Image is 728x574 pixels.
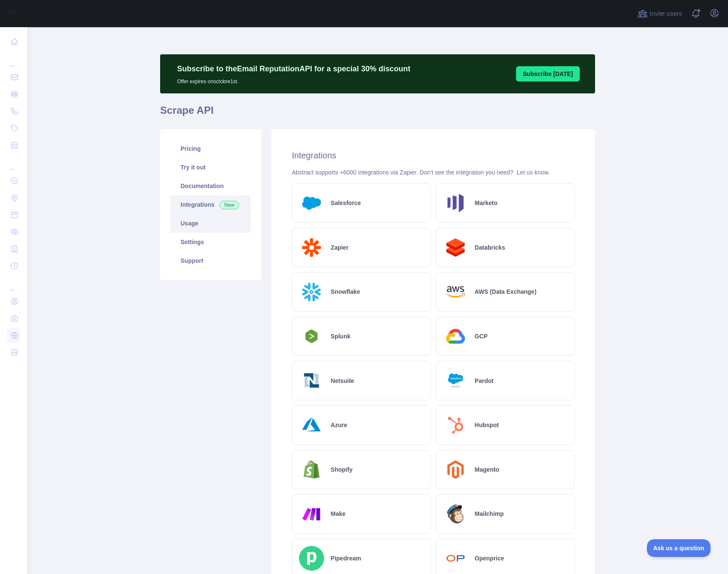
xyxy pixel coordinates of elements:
img: Logo [443,501,468,526]
h2: Hubspot [475,421,499,429]
img: Logo [443,279,468,304]
div: Abstract supports +6000 integrations via Zapier. Don't see the integration you need? [292,168,575,177]
a: Settings [170,233,251,251]
p: Offer expires on octobre 1st. [177,75,410,85]
a: Support [170,251,251,270]
img: Logo [443,191,468,216]
a: Try it out [170,158,251,177]
img: Logo [299,279,324,304]
a: Pricing [170,139,251,158]
a: Integrations New [170,195,251,214]
h2: Mailchimp [475,509,504,518]
h2: Pardot [475,377,494,385]
img: Logo [443,457,468,482]
h2: Marketo [475,199,498,207]
h2: Shopify [331,465,353,474]
div: ... [7,155,20,172]
span: Invite users [649,9,682,19]
img: Logo [443,324,468,349]
a: Usage [170,214,251,233]
button: Subscribe [DATE] [516,66,580,82]
h2: Integrations [292,149,575,161]
h2: Salesforce [331,199,361,207]
h2: Databricks [475,243,505,252]
img: Logo [299,457,324,482]
h2: Magento [475,465,499,474]
img: Logo [443,368,468,393]
iframe: Toggle Customer Support [647,539,711,557]
button: Invite users [636,7,684,20]
h2: Zapier [331,243,349,252]
img: Logo [299,413,324,438]
span: New [220,201,239,209]
h2: Splunk [331,332,351,340]
img: Logo [299,235,324,260]
h2: GCP [475,332,488,340]
img: Logo [299,501,324,526]
a: Documentation [170,177,251,195]
h2: Snowflake [331,287,360,296]
div: ... [7,275,20,292]
h2: Azure [331,421,347,429]
div: ... [7,51,20,68]
a: Let us know. [516,169,550,176]
img: Logo [299,368,324,393]
h2: AWS (Data Exchange) [475,287,536,296]
h2: Pipedream [331,554,361,563]
img: Logo [299,546,324,571]
img: Logo [299,191,324,216]
h1: Scrape API [160,104,595,124]
img: Logo [443,546,468,571]
img: Logo [299,327,324,346]
h2: Netsuite [331,377,354,385]
h2: Make [331,509,346,518]
img: Logo [443,413,468,438]
img: Logo [443,235,468,260]
h2: Openprice [475,554,504,563]
p: Subscribe to the Email Reputation API for a special 30 % discount [177,63,410,75]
